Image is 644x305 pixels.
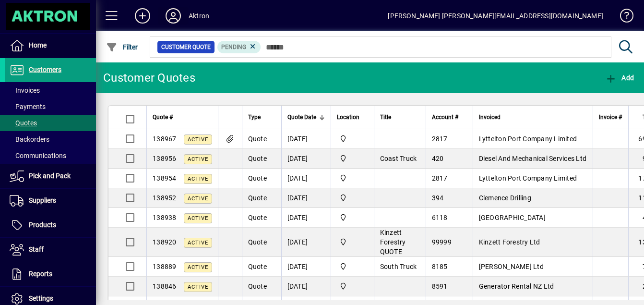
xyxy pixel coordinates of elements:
span: Central [337,134,368,144]
a: Quotes [5,115,96,131]
div: Location [337,112,368,122]
td: [DATE] [281,169,331,188]
td: [DATE] [281,188,331,208]
td: [DATE] [281,208,331,228]
span: Quote [248,214,267,221]
span: Pick and Pack [29,172,71,180]
span: Kinzett Forestry Ltd [479,238,540,246]
span: Active [188,240,208,246]
a: Knowledge Base [613,2,632,33]
span: 8185 [432,263,448,270]
span: Active [188,136,208,143]
div: Title [380,112,420,122]
a: Communications [5,147,96,164]
span: Backorders [10,135,49,143]
span: 2817 [432,174,448,182]
td: [DATE] [281,228,331,257]
span: Invoices [10,86,40,94]
span: Central [337,153,368,164]
span: Quote [248,238,267,246]
td: [DATE] [281,129,331,149]
span: Account # [432,112,458,122]
span: [PERSON_NAME] Ltd [479,263,544,270]
a: Products [5,213,96,237]
span: Communications [10,152,66,159]
span: [GEOGRAPHIC_DATA] [479,214,546,221]
span: Active [188,215,208,221]
td: [DATE] [281,257,331,277]
span: Central [337,173,368,183]
span: Quote Date [287,112,316,122]
span: Kinzett Forestry QUOTE [380,229,406,256]
span: 420 [432,155,444,162]
button: Add [127,7,158,24]
a: Invoices [5,82,96,98]
button: Profile [158,7,189,24]
a: Home [5,34,96,58]
button: Filter [104,38,141,56]
span: Products [29,221,56,229]
a: Suppliers [5,189,96,213]
a: Payments [5,98,96,115]
span: Customers [29,66,61,73]
mat-chip: Pending Status: Pending [217,41,261,53]
span: Type [248,112,261,122]
span: 99999 [432,238,452,246]
span: Quote [248,194,267,202]
span: 138956 [153,155,177,162]
span: Active [188,264,208,270]
span: Lyttelton Port Company Limited [479,174,577,182]
span: Central [337,237,368,247]
div: [PERSON_NAME] [PERSON_NAME][EMAIL_ADDRESS][DOMAIN_NAME] [388,8,603,24]
span: Central [337,193,368,203]
div: Account # [432,112,467,122]
span: Quote [248,263,267,270]
span: Quote [248,155,267,162]
span: 138967 [153,135,177,143]
td: [DATE] [281,149,331,169]
span: Filter [106,43,138,51]
div: Invoiced [479,112,587,122]
span: Quote # [153,112,173,122]
span: Invoice # [599,112,622,122]
span: 2817 [432,135,448,143]
div: Quote Date [287,112,325,122]
span: 138920 [153,238,177,246]
span: Settings [29,294,53,302]
span: 138954 [153,174,177,182]
span: 6118 [432,214,448,221]
span: Active [188,176,208,182]
span: Active [188,284,208,290]
a: Reports [5,262,96,286]
span: 138938 [153,214,177,221]
span: Customer Quote [161,42,211,52]
a: Pick and Pack [5,164,96,188]
span: Invoiced [479,112,501,122]
td: [DATE] [281,277,331,296]
span: Suppliers [29,196,56,204]
div: Customer Quotes [103,70,195,85]
span: Active [188,195,208,202]
span: Payments [10,103,46,110]
span: 138846 [153,282,177,290]
span: Clemence Drilling [479,194,531,202]
span: Pending [221,44,246,50]
a: Staff [5,238,96,262]
span: Staff [29,245,44,253]
span: Add [605,74,634,82]
span: Location [337,112,359,122]
span: Active [188,156,208,162]
span: South Truck [380,263,417,270]
a: Backorders [5,131,96,147]
span: 394 [432,194,444,202]
span: Quote [248,174,267,182]
span: 138889 [153,263,177,270]
span: Lyttelton Port Company Limited [479,135,577,143]
span: 138952 [153,194,177,202]
span: 8591 [432,282,448,290]
span: Central [337,281,368,292]
span: Quote [248,135,267,143]
span: Coast Truck [380,155,417,162]
div: Aktron [189,8,209,24]
span: Title [380,112,391,122]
